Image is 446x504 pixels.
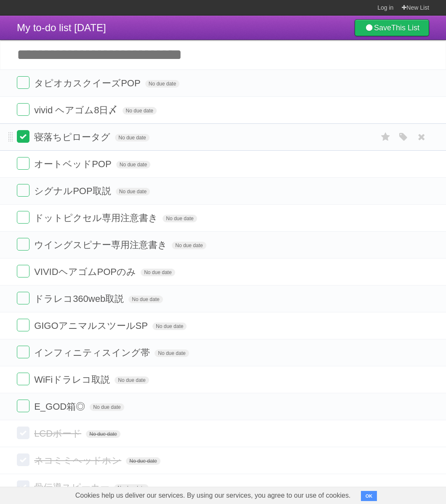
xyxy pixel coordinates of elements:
[155,349,189,357] span: No due date
[34,240,169,250] span: ウイングスピナー専用注意書き
[152,323,187,330] span: No due date
[34,455,123,466] span: ネコミミヘッドホン
[34,186,113,196] span: シグナルPOP取説
[17,373,29,385] label: Done
[115,376,149,384] span: No due date
[17,292,29,304] label: Done
[163,215,197,222] span: No due date
[34,105,120,115] span: vivid ヘアゴム8日〆
[34,320,150,331] span: GIGOアニマルスツールSP
[17,453,29,466] label: Done
[17,130,29,143] label: Done
[114,484,148,492] span: No due date
[34,213,160,223] span: ドットピクセル専用注意書き
[34,267,138,277] span: VIVIDヘアゴムPOPのみ
[128,296,163,303] span: No due date
[34,482,112,493] span: 骨伝導スピーカー
[17,238,29,251] label: Done
[17,427,29,439] label: Done
[17,184,29,197] label: Done
[34,374,112,385] span: WiFiドラレコ取説
[17,103,29,116] label: Done
[34,428,83,439] span: LCDボード
[391,24,419,32] b: This List
[355,19,429,36] a: SaveThis List
[17,211,29,224] label: Done
[34,401,87,412] span: E_GOD箱◎
[17,22,106,33] span: My to-do list [DATE]
[34,159,113,169] span: オートベッドPOP
[126,457,160,465] span: No due date
[17,76,29,89] label: Done
[17,480,29,493] label: Done
[145,80,179,88] span: No due date
[115,134,149,141] span: No due date
[378,130,394,144] label: Star task
[123,107,157,115] span: No due date
[34,132,112,142] span: 寝落ちピロータグ
[116,188,150,195] span: No due date
[141,269,175,276] span: No due date
[67,487,359,504] span: Cookies help us deliver our services. By using our services, you agree to our use of cookies.
[34,78,142,88] span: タピオカスクイーズPOP
[17,346,29,358] label: Done
[90,403,124,411] span: No due date
[17,400,29,412] label: Done
[17,319,29,331] label: Done
[172,242,206,249] span: No due date
[361,491,377,501] button: OK
[116,161,150,168] span: No due date
[17,157,29,170] label: Done
[17,265,29,277] label: Done
[34,293,126,304] span: ドラレコ360web取説
[34,347,152,358] span: インフィニティスイング帯
[86,430,120,438] span: No due date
